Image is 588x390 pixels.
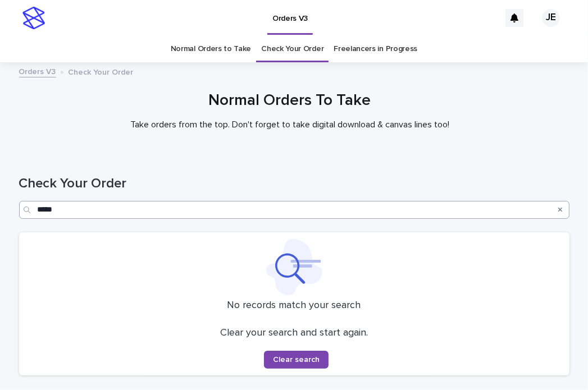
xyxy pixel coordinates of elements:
a: Orders V3 [19,65,56,77]
span: Clear search [273,356,320,364]
a: Check Your Order [261,36,323,62]
img: stacker-logo-s-only.png [22,7,45,29]
a: Normal Orders to Take [171,36,252,62]
p: Clear your search and start again. [220,327,368,339]
p: No records match your search [26,300,563,312]
input: Search [19,201,569,219]
a: Freelancers in Progress [334,36,417,62]
p: Check Your Order [69,65,134,77]
p: Take orders from the top. Don't forget to take digital download & canvas lines too! [65,120,514,130]
button: Clear search [264,351,329,369]
h1: Normal Orders To Take [15,91,565,111]
h1: Check Your Order [19,176,569,192]
div: JE [542,9,560,27]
